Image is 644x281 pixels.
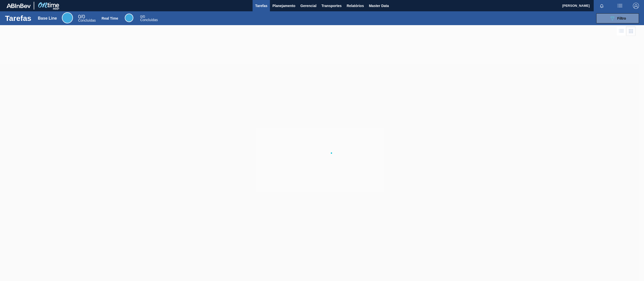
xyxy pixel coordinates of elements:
div: Base Line [62,12,73,23]
span: Concluídas [78,18,96,22]
span: / 0 [78,14,85,19]
span: Planejamento [272,3,295,9]
img: TNhmsLtSVTkK8tSr43FrP2fwEKptu5GPRR3wAAAABJRU5ErkJggg== [7,4,31,8]
span: Transportes [321,3,342,9]
button: Filtro [596,13,639,23]
span: Tarefas [255,3,267,9]
img: Logout [633,3,639,9]
div: Base Line [78,15,96,22]
span: 0 [78,14,81,19]
span: / 0 [140,15,145,19]
span: Master Data [369,3,389,9]
span: Concluídas [140,18,158,22]
span: 0 [140,15,142,19]
button: Notificações [594,2,610,9]
img: userActions [617,3,623,9]
div: Real Time [140,15,158,22]
div: Real Time [125,14,133,22]
span: Relatórios [347,3,364,9]
div: Base Line [38,16,57,21]
span: Gerencial [300,3,316,9]
span: Filtro [617,16,626,20]
div: Real Time [102,16,118,20]
h1: Tarefas [5,15,31,21]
